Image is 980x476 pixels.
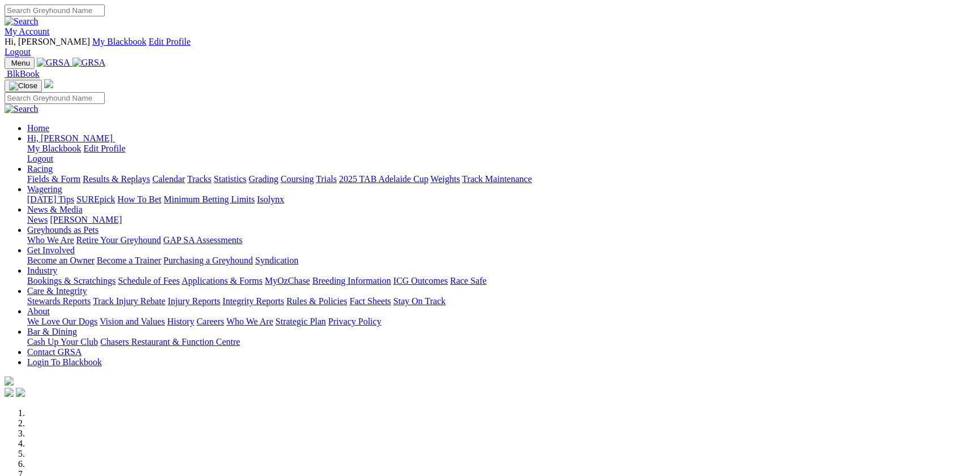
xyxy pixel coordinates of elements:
a: Calendar [152,174,185,184]
a: Bookings & Scratchings [27,276,115,285]
img: GRSA [72,58,106,68]
a: Chasers Restaurant & Function Centre [100,337,240,347]
span: Hi, [PERSON_NAME] [5,37,90,46]
a: Isolynx [257,194,284,204]
a: Cash Up Your Club [27,337,98,347]
a: Home [27,123,49,133]
a: 2025 TAB Adelaide Cup [339,174,428,184]
a: News & Media [27,205,83,214]
div: Care & Integrity [27,296,975,306]
a: Logout [5,47,31,57]
a: Industry [27,266,57,275]
img: logo-grsa-white.png [5,377,14,386]
a: Grading [249,174,278,184]
span: BlkBook [7,69,40,79]
span: Menu [11,59,30,67]
div: About [27,317,975,327]
a: Injury Reports [167,296,220,306]
a: Breeding Information [312,276,391,285]
a: Results & Replays [83,174,150,184]
a: Get Involved [27,245,75,255]
img: Search [5,104,38,114]
a: Careers [196,317,224,326]
a: Vision and Values [100,317,165,326]
a: Trials [316,174,337,184]
a: Edit Profile [149,37,191,46]
a: Strategic Plan [276,317,326,326]
a: Purchasing a Greyhound [164,256,253,265]
a: We Love Our Dogs [27,317,97,326]
a: Applications & Forms [182,276,263,285]
div: Hi, [PERSON_NAME] [27,144,975,164]
a: Coursing [281,174,314,184]
a: News [27,215,48,224]
a: My Blackbook [27,144,81,153]
a: Become an Owner [27,256,94,265]
img: facebook.svg [5,388,14,397]
a: Stay On Track [393,296,445,306]
img: twitter.svg [16,388,25,397]
input: Search [5,92,105,104]
a: [PERSON_NAME] [50,215,122,224]
a: Track Maintenance [462,174,532,184]
a: Who We Are [27,235,74,245]
a: How To Bet [118,194,162,204]
a: Tracks [187,174,212,184]
a: Syndication [255,256,298,265]
img: Search [5,16,38,27]
div: Wagering [27,194,975,205]
a: Become a Trainer [97,256,161,265]
a: Weights [431,174,460,184]
a: Statistics [214,174,247,184]
div: Industry [27,276,975,286]
a: Track Injury Rebate [93,296,165,306]
div: Bar & Dining [27,337,975,347]
a: ICG Outcomes [393,276,448,285]
a: Retire Your Greyhound [76,235,161,245]
a: Greyhounds as Pets [27,225,98,235]
a: Logout [27,154,53,163]
div: My Account [5,37,975,57]
a: My Blackbook [92,37,147,46]
a: BlkBook [5,69,40,79]
div: News & Media [27,215,975,225]
a: [DATE] Tips [27,194,74,204]
div: Get Involved [27,256,975,266]
a: Fields & Form [27,174,80,184]
button: Toggle navigation [5,57,35,69]
a: Fact Sheets [350,296,391,306]
a: Contact GRSA [27,347,81,357]
img: logo-grsa-white.png [44,79,53,88]
img: GRSA [37,58,70,68]
a: Who We Are [226,317,273,326]
a: Schedule of Fees [118,276,179,285]
a: Race Safe [450,276,486,285]
input: Search [5,5,105,16]
a: Racing [27,164,53,174]
a: Hi, [PERSON_NAME] [27,133,115,143]
a: Rules & Policies [286,296,347,306]
a: My Account [5,27,50,36]
a: Edit Profile [84,144,126,153]
a: Integrity Reports [222,296,284,306]
a: MyOzChase [265,276,310,285]
a: Privacy Policy [328,317,381,326]
a: Wagering [27,184,62,194]
img: Close [9,81,37,90]
a: Care & Integrity [27,286,87,296]
a: GAP SA Assessments [164,235,243,245]
span: Hi, [PERSON_NAME] [27,133,113,143]
a: Minimum Betting Limits [164,194,255,204]
button: Toggle navigation [5,80,42,92]
a: SUREpick [76,194,115,204]
div: Greyhounds as Pets [27,235,975,245]
a: Bar & Dining [27,327,77,336]
a: History [167,317,194,326]
a: Stewards Reports [27,296,91,306]
a: Login To Blackbook [27,357,102,367]
a: About [27,306,50,316]
div: Racing [27,174,975,184]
